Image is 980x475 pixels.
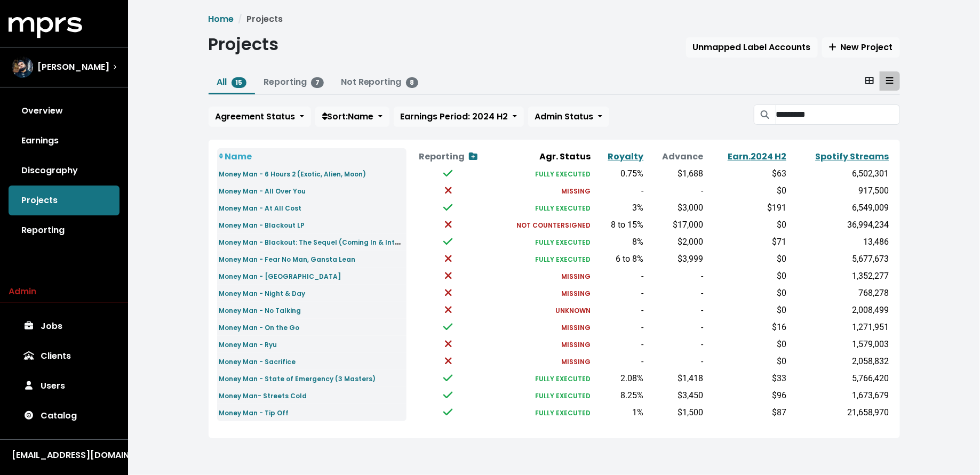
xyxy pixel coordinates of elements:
[593,387,646,404] td: 8.25%
[556,306,591,315] small: UNKNOWN
[9,448,119,462] button: [EMAIL_ADDRESS][DOMAIN_NAME]
[536,238,591,247] small: FULLY EXECUTED
[822,37,900,58] button: New Project
[562,187,591,196] small: MISSING
[341,76,419,88] a: Not Reporting8
[219,357,296,366] small: Money Man - Sacrifice
[401,110,508,123] span: Earnings Period: 2024 H2
[219,270,341,282] a: Money Man - [GEOGRAPHIC_DATA]
[536,204,591,213] small: FULLY EXECUTED
[9,21,82,33] a: mprs logo
[562,357,591,366] small: MISSING
[593,353,646,370] td: -
[219,323,300,332] small: Money Man - On the Go
[219,253,356,265] a: Money Man - Fear No Man, Gansta Lean
[219,184,306,197] a: Money Man - All Over You
[219,408,289,417] small: Money Man - Tip Off
[562,340,591,349] small: MISSING
[536,374,591,383] small: FULLY EXECUTED
[706,216,789,234] td: $0
[219,272,341,281] small: Money Man - [GEOGRAPHIC_DATA]
[562,323,591,332] small: MISSING
[788,251,891,268] td: 5,677,673
[646,336,705,353] td: -
[232,77,247,88] span: 15
[219,304,301,316] a: Money Man - No Talking
[217,76,247,88] a: All15
[264,76,324,88] a: Reporting7
[865,76,874,85] svg: Card View
[673,220,704,230] span: $17,000
[219,202,302,214] a: Money Man - At All Cost
[706,165,789,182] td: $63
[219,289,306,298] small: Money Man - Night & Day
[406,77,419,88] span: 8
[788,199,891,216] td: 6,549,009
[706,353,789,370] td: $0
[9,341,119,371] a: Clients
[646,319,705,336] td: -
[593,182,646,199] td: -
[678,373,704,383] span: $1,418
[788,302,891,319] td: 2,008,499
[706,199,789,216] td: $191
[693,41,811,53] span: Unmapped Label Accounts
[706,302,789,319] td: $0
[219,321,300,333] a: Money Man - On the Go
[706,285,789,302] td: $0
[593,336,646,353] td: -
[646,285,705,302] td: -
[9,126,119,156] a: Earnings
[219,221,305,230] small: Money Man - Blackout LP
[788,268,891,285] td: 1,352,277
[706,234,789,251] td: $71
[311,77,324,88] span: 7
[706,404,789,421] td: $87
[678,168,704,179] span: $1,688
[219,355,296,367] a: Money Man - Sacrifice
[593,370,646,387] td: 2.08%
[219,391,307,400] small: Money Man- Streets Cold
[706,182,789,199] td: $0
[12,57,33,78] img: The selected account / producer
[788,319,891,336] td: 1,271,951
[593,234,646,251] td: 8%
[219,167,366,180] a: Money Man - 6 Hours 2 (Exotic, Alien, Moon)
[9,96,119,126] a: Overview
[219,219,305,231] a: Money Man - Blackout LP
[9,371,119,401] a: Users
[829,41,893,53] span: New Project
[646,353,705,370] td: -
[9,156,119,186] a: Discography
[394,107,524,127] button: Earnings Period: 2024 H2
[788,165,891,182] td: 6,502,301
[788,182,891,199] td: 917,500
[593,268,646,285] td: -
[528,107,609,127] button: Admin Status
[593,285,646,302] td: -
[788,404,891,421] td: 21,658,970
[646,268,705,285] td: -
[9,401,119,431] a: Catalog
[706,370,789,387] td: $33
[219,374,376,383] small: Money Man - State of Emergency (3 Masters)
[593,199,646,216] td: 3%
[535,110,594,123] span: Admin Status
[209,34,279,54] h1: Projects
[816,150,889,163] a: Spotify Streams
[593,319,646,336] td: -
[536,391,591,400] small: FULLY EXECUTED
[219,170,366,179] small: Money Man - 6 Hours 2 (Exotic, Alien, Moon)
[315,107,389,127] button: Sort:Name
[219,255,356,264] small: Money Man - Fear No Man, Gansta Lean
[9,215,119,245] a: Reporting
[219,389,307,401] a: Money Man- Streets Cold
[407,148,490,165] th: Reporting
[219,236,415,248] small: Money Man - Blackout: The Sequel (Coming In & Intense)
[788,353,891,370] td: 2,058,832
[593,404,646,421] td: 1%
[490,148,593,165] th: Agr. Status
[678,254,704,264] span: $3,999
[646,182,705,199] td: -
[12,449,116,462] div: [EMAIL_ADDRESS][DOMAIN_NAME]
